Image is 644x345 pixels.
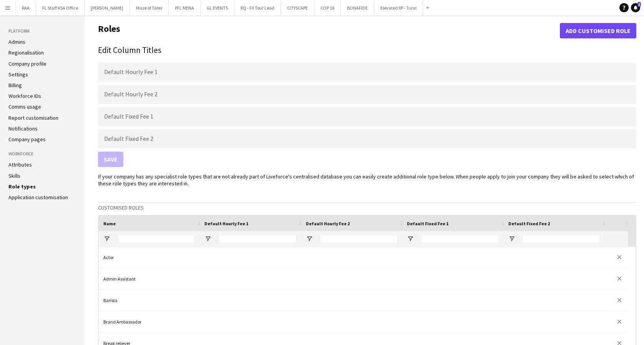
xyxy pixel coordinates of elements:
a: Company profile [8,60,46,67]
button: RAA [16,0,36,15]
a: Skills [8,172,20,179]
button: Open Filter Menu [204,235,211,242]
input: Name Filter Input [117,234,195,243]
h2: Edit Column Titles [98,44,636,56]
button: BONAFIDE [341,0,374,15]
a: Admins [8,38,25,45]
button: [PERSON_NAME] [85,0,130,15]
a: Application customisation [8,194,68,201]
a: Attributes [8,161,32,168]
h3: Platform [8,28,76,35]
button: Elevated XP - Tural [374,0,423,15]
div: Brand Ambassador [99,311,200,332]
div: Barista [99,290,200,311]
input: Default Hourly Fee 1 Filter Input [218,234,297,243]
div: Actor [99,247,200,268]
button: Add customised role [560,23,636,38]
input: Default Hourly Fee 2 Filter Input [320,234,398,243]
button: Open Filter Menu [306,235,313,242]
h3: Workforce [8,150,76,157]
a: Report customisation [8,114,58,121]
span: Default Hourly Fee 2 [306,221,350,226]
a: Notifications [8,125,38,132]
button: Open Filter Menu [103,235,110,242]
div: Admin Assistant [99,268,200,289]
button: PFL MENA [169,0,201,15]
a: Workforce IDs [8,92,41,99]
h1: Roles [98,23,560,38]
button: Open Filter Menu [508,235,515,242]
span: Default Fixed Fee 2 [508,221,550,226]
span: Default Fixed Fee 1 [407,221,448,226]
span: Default Hourly Fee 1 [204,221,248,226]
button: GL EVENTS [201,0,234,15]
button: FL Staff KSA Office [36,0,85,15]
button: RQ - FII Tour Lead [234,0,281,15]
a: Role types [8,183,36,190]
span: 1 [637,2,641,7]
a: Comms usage [8,103,41,110]
a: 1 [631,3,640,12]
button: Open Filter Menu [407,235,414,242]
input: Default Fixed Fee 1 Filter Input [421,234,499,243]
a: Regionalisation [8,49,44,56]
button: COP 16 [314,0,341,15]
h3: Customised roles [98,204,636,211]
button: Maze of Tales [130,0,169,15]
a: Settings [8,71,28,78]
button: CITYSCAPE [281,0,314,15]
a: Company pages [8,136,46,143]
input: Default Fixed Fee 2 Filter Input [522,234,600,243]
p: If your company has any specialist role types that are not already part of Liveforce's centralise... [98,173,636,187]
a: Billing [8,82,22,89]
span: Name [103,221,116,226]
